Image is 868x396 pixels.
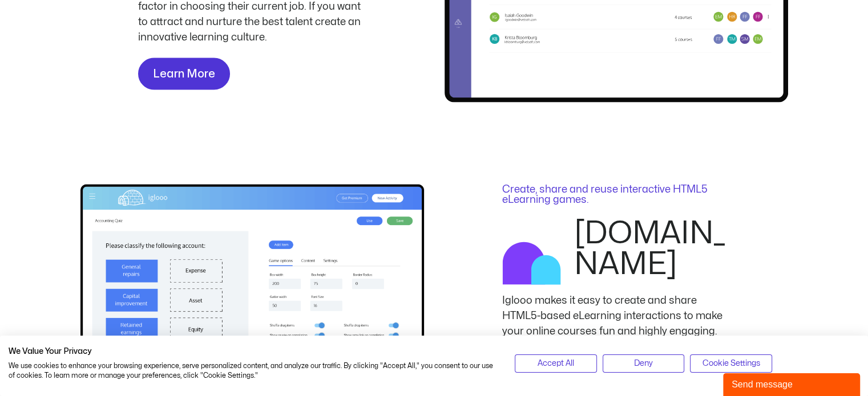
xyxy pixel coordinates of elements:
[603,354,684,373] button: Deny all cookies
[538,357,574,370] span: Accept All
[9,361,498,381] p: We use cookies to enhance your browsing experience, serve personalized content, and analyze our t...
[634,357,653,370] span: Deny
[153,65,215,83] span: Learn More
[138,58,230,90] a: Learn More
[9,346,498,357] h2: We Value Your Privacy
[502,185,730,205] p: Create, share and reuse interactive HTML5 eLearning games.
[702,357,760,370] span: Cookie Settings
[515,354,596,373] button: Accept all cookies
[723,371,862,396] iframe: chat widget
[690,354,772,373] button: Adjust cookie preferences
[574,218,730,280] h2: [DOMAIN_NAME]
